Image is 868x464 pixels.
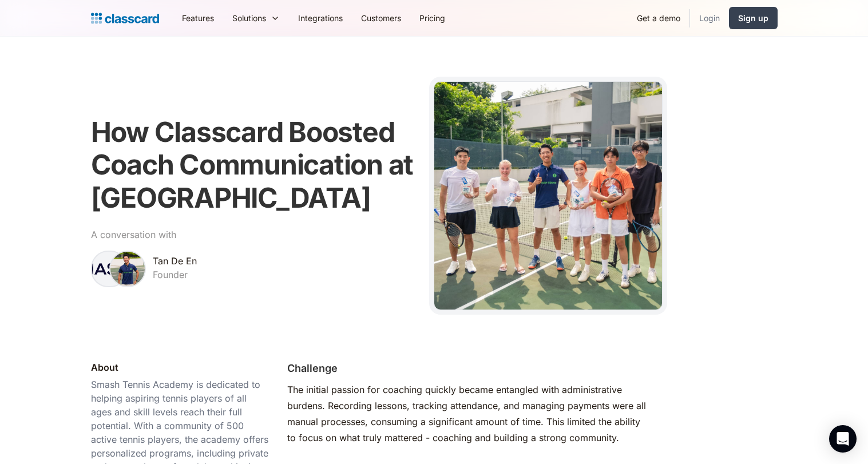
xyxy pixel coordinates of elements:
div: Sign up [738,12,768,24]
div: Solutions [223,5,289,31]
div: The initial passion for coaching quickly became entangled with administrative burdens. Recording ... [287,382,651,446]
div: About [91,360,118,374]
a: home [91,10,159,26]
h2: Challenge [287,360,338,376]
div: Founder [153,268,188,281]
a: Get a demo [628,5,689,31]
a: Integrations [289,5,352,31]
a: Pricing [410,5,454,31]
a: Login [690,5,729,31]
a: Features [173,5,223,31]
div: Tan De En [153,254,197,268]
div: Solutions [232,12,266,24]
h1: How Classcard Boosted Coach Communication at [GEOGRAPHIC_DATA] [91,116,416,215]
a: Customers [352,5,410,31]
div: Open Intercom Messenger [829,425,857,453]
a: Sign up [729,7,778,29]
div: A conversation with [91,228,176,241]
